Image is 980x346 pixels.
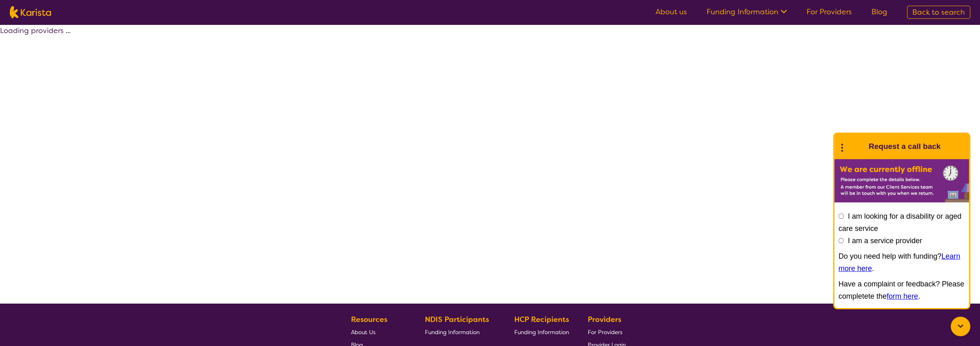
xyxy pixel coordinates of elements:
[834,159,969,202] img: Karista offline chat form to request call back
[425,326,495,338] a: Funding Information
[588,326,626,338] a: For Providers
[848,237,922,245] label: I am a service provider
[838,250,965,275] p: Do you need help with funding? .
[514,328,569,336] span: Funding Information
[847,138,864,155] img: Karista
[351,315,387,324] b: Resources
[912,7,965,17] span: Back to search
[838,278,965,302] p: Have a complaint or feedback? Please completete the .
[656,7,687,17] a: About us
[425,315,489,324] b: NDIS Participants
[514,315,569,324] b: HCP Recipients
[588,315,621,324] b: Providers
[807,7,852,17] a: For Providers
[869,140,940,153] h1: Request a call back
[707,7,787,17] a: Funding Information
[351,328,376,336] span: About Us
[10,6,51,18] img: Karista logo
[588,328,622,336] span: For Providers
[871,7,887,17] a: Blog
[514,326,569,338] a: Funding Information
[351,326,406,338] a: About Us
[887,292,918,300] a: form here
[907,6,970,19] a: Back to search
[838,212,961,233] label: I am looking for a disability or aged care service
[425,328,480,336] span: Funding Information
